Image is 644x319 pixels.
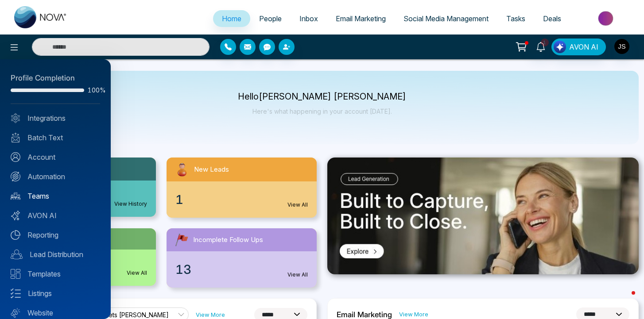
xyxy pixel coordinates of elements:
img: team.svg [11,191,20,201]
img: Website.svg [11,308,20,318]
img: Lead-dist.svg [11,250,23,259]
img: Templates.svg [11,269,20,279]
a: Website [11,307,100,318]
img: Account.svg [11,152,20,162]
img: Reporting.svg [11,230,20,240]
iframe: Intercom live chat [614,289,635,310]
a: Templates [11,269,100,279]
a: Automation [11,171,100,182]
img: Avon-AI.svg [11,211,20,220]
span: 100% [88,87,100,93]
a: Integrations [11,113,100,123]
a: Reporting [11,230,100,240]
img: Integrated.svg [11,113,20,123]
img: batch_text_white.png [11,133,20,142]
a: Listings [11,288,100,299]
a: Lead Distribution [11,249,100,260]
img: Automation.svg [11,172,20,181]
a: Teams [11,191,100,201]
a: Account [11,152,100,162]
div: Profile Completion [11,73,100,84]
a: AVON AI [11,210,100,221]
img: Listings.svg [11,288,21,298]
a: Batch Text [11,132,100,143]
